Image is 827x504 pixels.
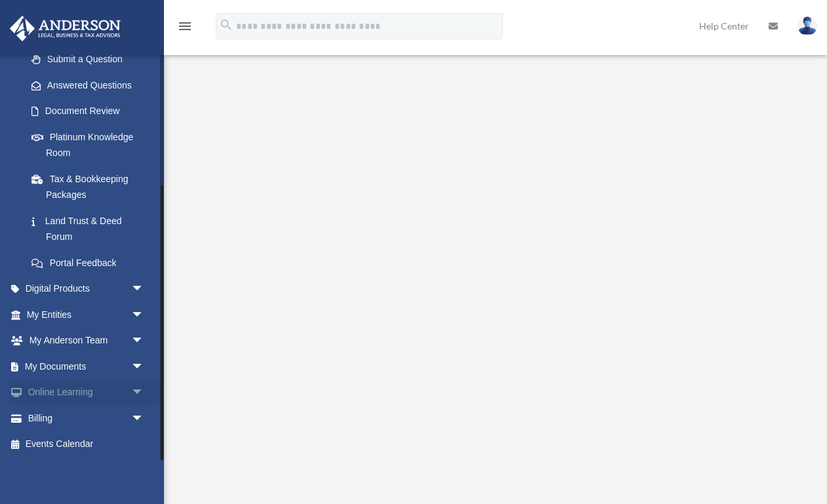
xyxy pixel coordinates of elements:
a: My Documentsarrow_drop_down [9,353,164,379]
span: arrow_drop_down [131,379,157,406]
iframe: <span data-mce-type="bookmark" style="display: inline-block; width: 0px; overflow: hidden; line-h... [177,71,811,423]
i: menu [177,18,193,34]
img: Anderson Advisors Platinum Portal [6,16,125,41]
span: arrow_drop_down [131,301,157,328]
span: arrow_drop_down [131,328,157,355]
a: Digital Productsarrow_drop_down [9,276,164,302]
span: arrow_drop_down [131,353,157,380]
a: menu [177,23,193,34]
a: Land Trust & Deed Forum [18,208,164,250]
a: My Entitiesarrow_drop_down [9,301,164,328]
a: Tax & Bookkeeping Packages [18,166,164,208]
a: Submit a Question [18,47,164,73]
i: search [219,18,233,32]
a: Document Review [18,98,164,125]
a: Portal Feedback [18,250,164,276]
span: arrow_drop_down [131,405,157,432]
a: My Anderson Teamarrow_drop_down [9,328,164,354]
a: Platinum Knowledge Room [18,124,164,166]
img: User Pic [797,16,817,35]
a: Billingarrow_drop_down [9,405,164,431]
span: arrow_drop_down [131,276,157,303]
a: Online Learningarrow_drop_down [9,379,164,406]
a: Events Calendar [9,431,164,457]
a: Answered Questions [18,72,164,98]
